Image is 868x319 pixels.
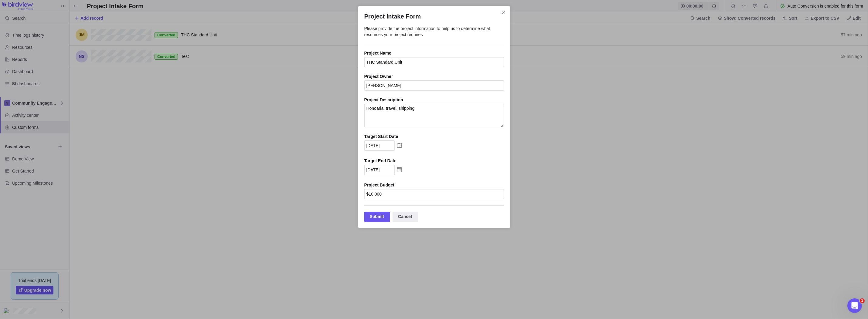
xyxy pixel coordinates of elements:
[364,97,504,103] div: Project Description
[395,165,404,174] img: Choose date
[847,298,862,313] iframe: Intercom live chat
[860,298,865,303] span: 1
[364,182,504,188] div: Project Budget
[364,212,390,222] div: Submit
[358,6,510,228] div: Project Intake Form
[364,12,504,21] h2: Project Intake Form
[393,212,418,222] div: Cancel
[395,140,404,150] img: Choose date
[499,8,508,17] span: Close
[364,50,504,56] div: Project Name
[364,133,504,139] div: Target Start Date
[364,73,504,79] div: Project Owner
[364,158,504,164] div: Target End Date
[364,25,504,44] div: Please provide the project information to help us to determine what resources your project requires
